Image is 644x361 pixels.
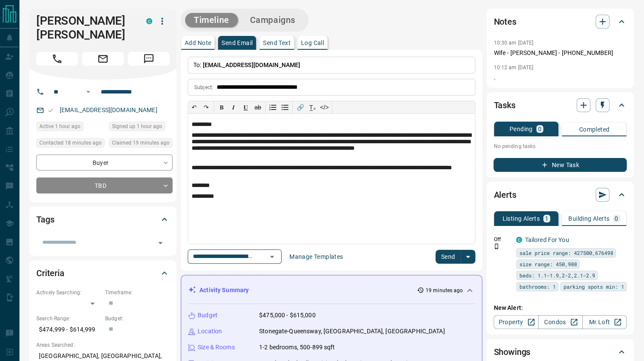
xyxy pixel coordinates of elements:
div: TBD [36,177,173,193]
div: Thu Aug 14 2025 [109,122,173,134]
a: Condos [538,315,583,329]
p: Wife - [PERSON_NAME] - [PHONE_NUMBER] [493,48,627,58]
p: Off [493,235,511,243]
p: 1 [545,216,548,222]
span: 𝐔 [244,104,248,111]
p: Search Range: [36,315,101,322]
span: sale price range: 427500,676498 [519,248,613,257]
p: . [493,73,627,82]
button: Manage Templates [284,250,348,264]
span: beds: 1.1-1.9,2-2,2.1-2.9 [519,271,595,280]
p: Log Call [301,40,324,46]
p: Timeframe: [105,289,170,297]
p: Completed [579,126,610,132]
button: ab [252,101,264,113]
svg: Push Notification Only [493,243,500,249]
a: Property [493,315,538,329]
button: Open [83,87,93,97]
button: Open [266,251,278,263]
h2: Alerts [493,188,516,202]
div: condos.ca [146,18,152,24]
a: [EMAIL_ADDRESS][DOMAIN_NAME] [60,106,157,113]
button: Bullet list [279,101,291,113]
p: Send Email [221,40,253,46]
button: Open [154,237,167,249]
p: Stonegate-Queensway, [GEOGRAPHIC_DATA], [GEOGRAPHIC_DATA] [259,327,445,336]
div: Thu Aug 14 2025 [109,138,173,150]
button: 𝑰 [227,101,240,113]
p: To: [188,57,475,74]
span: Email [82,52,124,66]
div: Tasks [493,95,627,116]
span: Contacted 18 minutes ago [39,139,102,147]
h2: Notes [493,15,516,29]
s: ab [254,104,261,111]
button: Campaigns [241,13,304,27]
div: Buyer [36,155,173,171]
p: $475,000 - $615,000 [259,311,316,320]
span: Message [128,52,170,66]
a: Tailored For You [525,236,569,243]
p: Location [198,327,222,336]
p: Budget [198,311,218,320]
div: Notes [493,11,627,32]
p: Activity Summary [199,286,249,295]
p: Subject: [194,84,213,91]
h2: Criteria [36,266,64,280]
p: Size & Rooms [198,343,235,352]
button: ↶ [188,101,200,113]
p: 19 minutes ago [426,287,463,294]
div: Tags [36,209,170,230]
button: </> [318,101,330,113]
h2: Tags [36,213,54,226]
p: Actively Searching: [36,289,101,297]
div: Activity Summary19 minutes ago [188,282,475,298]
p: 10:30 am [DATE] [493,40,533,46]
p: 1-2 bedrooms, 500-899 sqft [259,343,335,352]
svg: Email Valid [48,107,54,113]
p: Pending [509,126,533,132]
span: Active 1 hour ago [39,122,80,131]
div: Criteria [36,263,170,284]
p: No pending tasks [493,140,627,153]
button: T̲ₓ [306,101,318,113]
p: New Alert: [493,303,627,313]
div: Thu Aug 14 2025 [36,122,105,134]
h2: Showings [493,345,530,359]
div: Alerts [493,184,627,205]
span: parking spots min: 1 [563,282,624,291]
button: Send [436,250,461,264]
p: $474,999 - $614,999 [36,322,101,337]
p: Areas Searched: [36,341,170,349]
span: size range: 450,988 [519,260,577,268]
p: Send Text [263,40,291,46]
a: Mr.Loft [582,315,627,329]
span: bathrooms: 1 [519,282,555,291]
button: 𝐁 [215,101,227,113]
h2: Tasks [493,98,515,112]
button: Timeline [185,13,238,27]
button: Numbered list [267,101,279,113]
p: Budget: [105,315,170,322]
h1: [PERSON_NAME] [PERSON_NAME] [36,14,133,42]
button: ↷ [200,101,212,113]
span: Claimed 19 minutes ago [112,139,170,147]
p: Building Alerts [568,216,609,222]
button: New Task [493,158,627,172]
p: 10:12 am [DATE] [493,64,533,71]
button: 𝐔 [240,101,252,113]
p: 0 [538,126,541,132]
span: Signed up 1 hour ago [112,122,162,131]
p: Add Note [185,40,211,46]
button: 🔗 [294,101,306,113]
div: condos.ca [516,237,522,243]
p: 0 [615,216,618,222]
div: split button [436,250,476,264]
div: Thu Aug 14 2025 [36,138,105,150]
p: Listing Alerts [502,216,540,222]
span: Call [36,52,78,66]
span: [EMAIL_ADDRESS][DOMAIN_NAME] [203,61,301,68]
